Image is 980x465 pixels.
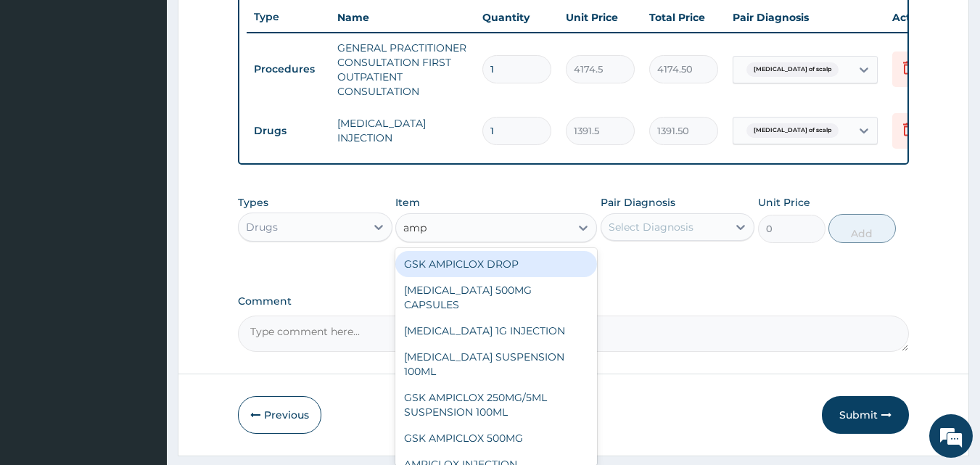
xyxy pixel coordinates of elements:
div: [MEDICAL_DATA] 500MG CAPSULES [395,277,597,318]
th: Name [330,3,475,32]
label: Types [238,197,268,209]
button: Submit [822,396,909,434]
label: Comment [238,295,910,308]
div: Select Diagnosis [609,220,693,234]
button: Add [828,214,896,243]
th: Type [247,4,330,30]
td: GENERAL PRACTITIONER CONSULTATION FIRST OUTPATIENT CONSULTATION [330,33,475,106]
img: d_794563401_company_1708531726252_794563401 [27,73,59,109]
td: Drugs [247,118,330,144]
div: Drugs [246,220,278,234]
label: Unit Price [758,195,810,210]
button: Previous [238,396,321,434]
label: Pair Diagnosis [601,195,675,210]
div: GSK AMPICLOX 250MG/5ML SUSPENSION 100ML [395,384,597,425]
div: GSK AMPICLOX 500MG [395,425,597,451]
span: [MEDICAL_DATA] of scalp [746,62,839,77]
td: [MEDICAL_DATA] INJECTION [330,109,475,152]
span: We're online! [84,140,200,287]
th: Unit Price [559,3,642,32]
td: Procedures [247,56,330,83]
label: Item [395,195,420,210]
th: Actions [885,3,958,32]
textarea: Type your message and hit 'Enter' [7,310,276,361]
div: Chat with us now [75,81,244,100]
div: [MEDICAL_DATA] 1G INJECTION [395,318,597,344]
th: Quantity [475,3,559,32]
th: Total Price [642,3,725,32]
th: Pair Diagnosis [725,3,885,32]
div: GSK AMPICLOX DROP [395,251,597,277]
span: [MEDICAL_DATA] of scalp [746,123,839,138]
div: [MEDICAL_DATA] SUSPENSION 100ML [395,344,597,384]
div: Minimize live chat window [238,7,273,42]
